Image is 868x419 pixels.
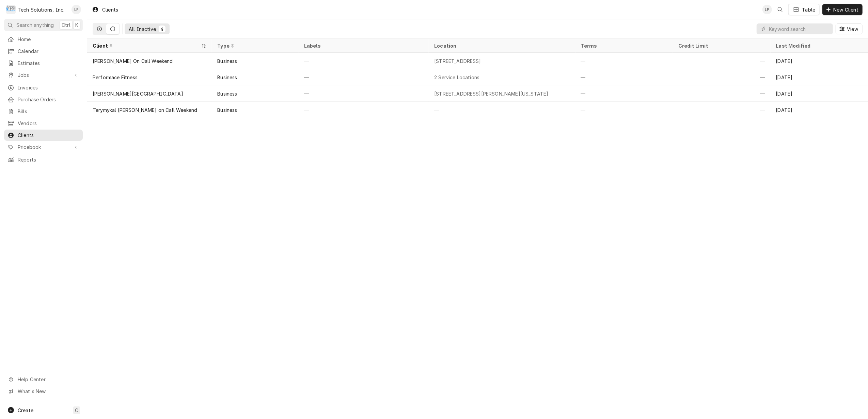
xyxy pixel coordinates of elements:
a: Bills [4,106,83,117]
div: Business [217,106,237,114]
div: All Inactive [129,26,156,33]
a: Go to Jobs [4,69,83,81]
div: Terymykal [PERSON_NAME] on Call Weekend [93,106,197,114]
div: Terms [581,42,666,49]
div: 2 Service Locations [434,74,479,81]
span: Help Center [18,376,79,383]
button: View [836,23,863,34]
div: — [299,85,429,102]
div: Business [217,90,237,97]
div: — [299,69,429,85]
span: Reports [18,156,79,163]
div: [DATE] [771,102,868,118]
div: 4 [160,26,164,33]
span: Invoices [18,84,79,91]
span: Calendar [18,48,79,55]
span: Estimates [18,60,79,67]
div: Labels [304,42,423,49]
div: Client [93,42,200,49]
div: — [673,85,770,102]
div: — [673,102,770,118]
div: Location [434,42,570,49]
span: Create [18,407,33,413]
div: [DATE] [771,85,868,102]
span: Home [18,36,79,43]
a: Go to What's New [4,386,83,397]
div: — [673,69,770,85]
div: [PERSON_NAME][GEOGRAPHIC_DATA] [93,90,183,97]
button: Open search [775,4,786,15]
div: — [299,102,429,118]
span: New Client [832,6,860,13]
span: What's New [18,388,79,395]
div: — [673,53,770,69]
div: T [6,5,16,14]
div: Tech Solutions, Inc.'s Avatar [6,5,16,14]
div: Performace Fitness [93,74,138,81]
div: Table [802,6,816,13]
span: Bills [18,108,79,115]
div: Business [217,74,237,81]
button: Search anythingCtrlK [4,19,83,31]
div: Lisa Paschal's Avatar [72,5,81,14]
span: Vendors [18,120,79,127]
span: Ctrl [62,21,70,29]
div: — [575,53,673,69]
a: Go to Pricebook [4,141,83,153]
a: Vendors [4,118,83,129]
span: Search anything [16,21,54,29]
div: [STREET_ADDRESS][PERSON_NAME][US_STATE] [434,90,548,97]
div: LP [72,5,81,14]
span: K [75,21,78,29]
div: — [575,85,673,102]
div: — [575,69,673,85]
a: Home [4,34,83,45]
span: Purchase Orders [18,96,79,103]
a: Calendar [4,46,83,57]
span: View [846,26,859,33]
div: — [575,102,673,118]
div: Last Modified [776,42,861,49]
span: Clients [18,132,79,139]
div: Lisa Paschal's Avatar [762,5,772,14]
div: [DATE] [771,53,868,69]
a: Go to Help Center [4,374,83,385]
a: Estimates [4,57,83,69]
a: Invoices [4,82,83,93]
div: Credit Limit [678,42,763,49]
div: LP [762,5,772,14]
button: New Client [822,4,863,15]
input: Keyword search [769,23,830,34]
div: Tech Solutions, Inc. [18,6,64,13]
div: Type [217,42,291,49]
div: [PERSON_NAME] On Call Weekend [93,57,173,65]
a: Clients [4,130,83,141]
span: Jobs [18,71,69,79]
div: Business [217,57,237,65]
div: [STREET_ADDRESS] [434,57,481,65]
div: — [299,53,429,69]
span: C [75,407,78,414]
a: Reports [4,154,83,165]
div: [DATE] [771,69,868,85]
div: — [429,102,575,118]
a: Purchase Orders [4,94,83,105]
span: Pricebook [18,144,69,151]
